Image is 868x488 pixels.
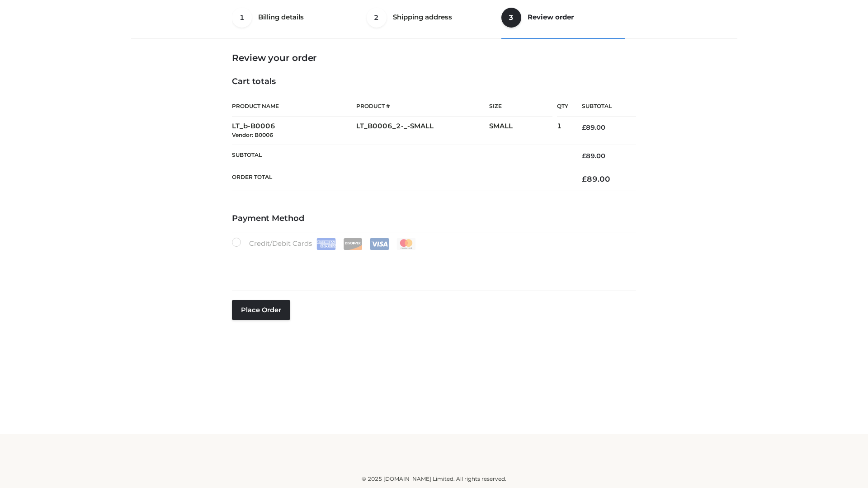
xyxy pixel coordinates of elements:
th: Subtotal [232,145,568,167]
td: LT_b-B0006 [232,117,356,145]
th: Product Name [232,96,356,117]
span: £ [582,152,586,160]
span: £ [582,123,586,131]
th: Order Total [232,167,568,191]
bdi: 89.00 [582,174,610,183]
td: LT_B0006_2-_-SMALL [356,117,489,145]
td: SMALL [489,117,557,145]
img: Visa [370,238,389,250]
div: © 2025 [DOMAIN_NAME] Limited. All rights reserved. [134,474,734,483]
th: Subtotal [568,96,636,117]
th: Size [489,96,552,117]
small: Vendor: B0006 [232,131,273,138]
img: Mastercard [396,238,416,250]
bdi: 89.00 [582,152,605,160]
h4: Payment Method [232,214,636,224]
td: 1 [557,117,568,145]
h4: Cart totals [232,77,636,87]
label: Credit/Debit Cards [232,238,417,250]
button: Place order [232,300,290,320]
th: Qty [557,96,568,117]
bdi: 89.00 [582,123,605,131]
img: Amex [316,238,336,250]
h3: Review your order [232,52,636,63]
img: Discover [343,238,363,250]
span: £ [582,174,587,183]
th: Product # [356,96,489,117]
iframe: Secure payment input frame [230,248,634,281]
